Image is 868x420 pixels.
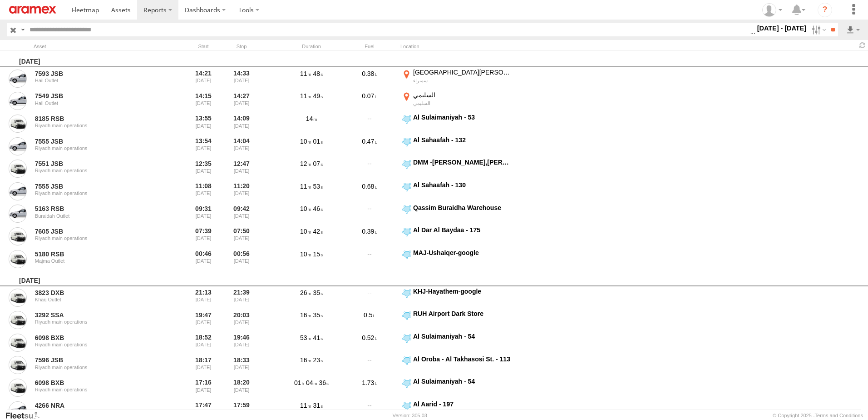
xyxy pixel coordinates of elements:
div: Fatimah Alqatari [759,3,785,17]
div: 19:46 [DATE] [224,332,259,353]
div: Majma Outlet [35,258,159,264]
a: 5180 RSB [35,250,159,258]
span: 36 [319,379,329,386]
div: Entered prior to selected date range [186,68,221,89]
div: Entered prior to selected date range [186,91,221,112]
span: 42 [313,228,323,235]
a: 7605 JSB [35,227,159,235]
a: 8185 RSB [35,115,159,123]
span: 12 [300,160,311,167]
a: 4266 NRA [35,401,159,410]
i: ? [818,3,832,17]
div: 0.07 [342,91,397,112]
a: 7555 JSB [35,182,159,190]
label: Click to View Event Location [400,68,514,89]
label: Search Query [19,23,26,36]
span: 41 [313,334,323,341]
div: [GEOGRAPHIC_DATA][PERSON_NAME] [413,68,513,76]
div: Entered prior to selected date range [186,136,221,157]
label: Export results as... [845,23,861,36]
label: Click to View Event Location [400,377,514,398]
a: 6098 BXB [35,334,159,342]
div: Al Aarid - 197 [413,400,513,408]
div: السليمي [413,91,513,99]
label: Click to View Event Location [400,204,514,225]
img: aramex-logo.svg [9,6,56,14]
div: 11:20 [DATE] [224,181,259,202]
span: 10 [300,138,311,145]
div: Riyadh main operations [35,123,159,128]
span: 16 [300,356,311,364]
span: 53 [300,334,311,341]
a: Visit our Website [5,411,47,420]
div: 12:47 [DATE] [224,158,259,179]
div: 18:33 [DATE] [224,355,259,376]
span: 11 [300,92,311,100]
div: Entered prior to selected date range [186,249,221,270]
label: Click to View Event Location [400,332,514,353]
div: Entered prior to selected date range [186,113,221,134]
div: Al Sulaimaniyah - 54 [413,377,513,385]
div: السليمي [413,100,513,106]
div: Entered prior to selected date range [186,226,221,247]
div: RUH Airport Dark Store [413,310,513,318]
div: 18:20 [DATE] [224,377,259,398]
div: Version: 305.03 [393,413,427,418]
div: © Copyright 2025 - [773,413,863,418]
label: Click to View Event Location [400,249,514,270]
span: 11 [300,183,311,190]
span: 46 [313,205,323,212]
span: 07 [313,160,323,167]
div: سميراء [413,77,513,84]
div: Entered prior to selected date range [186,204,221,225]
div: Al Sahaafah - 130 [413,181,513,189]
div: Al Sahaafah - 132 [413,136,513,144]
span: 11 [300,70,311,77]
label: Click to View Event Location [400,181,514,202]
span: 01 [313,138,323,145]
div: Entered prior to selected date range [186,332,221,353]
div: Entered prior to selected date range [186,158,221,179]
span: 26 [300,289,311,296]
label: Click to View Event Location [400,91,514,112]
div: Riyadh main operations [35,387,159,392]
a: 7593 JSB [35,70,159,78]
div: 0.47 [342,136,397,157]
a: 7551 JSB [35,160,159,168]
span: 16 [300,311,311,319]
div: 14:09 [DATE] [224,113,259,134]
label: Click to View Event Location [400,136,514,157]
a: 5163 RSB [35,205,159,213]
div: Entered prior to selected date range [186,355,221,376]
label: Click to View Event Location [400,310,514,330]
label: [DATE] - [DATE] [755,23,809,33]
span: 10 [300,205,311,212]
div: Al Oroba - Al Takhasosi St. - 113 [413,355,513,363]
div: 07:50 [DATE] [224,226,259,247]
span: 35 [313,289,323,296]
a: 7549 JSB [35,92,159,100]
label: Search Filter Options [808,23,828,36]
div: 21:39 [DATE] [224,287,259,308]
span: 49 [313,92,323,100]
div: Qassim Buraidha Warehouse [413,204,513,212]
span: 01 [294,379,304,386]
a: 6098 BXB [35,379,159,387]
a: 3823 DXB [35,289,159,297]
div: 0.39 [342,226,397,247]
div: Riyadh main operations [35,319,159,325]
a: Terms and Conditions [815,413,863,418]
span: 53 [313,183,323,190]
div: KHJ-Hayathem-google [413,287,513,295]
span: 31 [313,402,323,409]
div: 09:42 [DATE] [224,204,259,225]
div: Buraidah Outlet [35,213,159,219]
div: Riyadh main operations [35,365,159,370]
div: Kharj Outlet [35,297,159,302]
span: 48 [313,70,323,77]
span: 15 [313,250,323,258]
a: 3292 SSA [35,311,159,319]
span: 10 [300,228,311,235]
div: 14:04 [DATE] [224,136,259,157]
div: Al Sulaimaniyah - 53 [413,113,513,121]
